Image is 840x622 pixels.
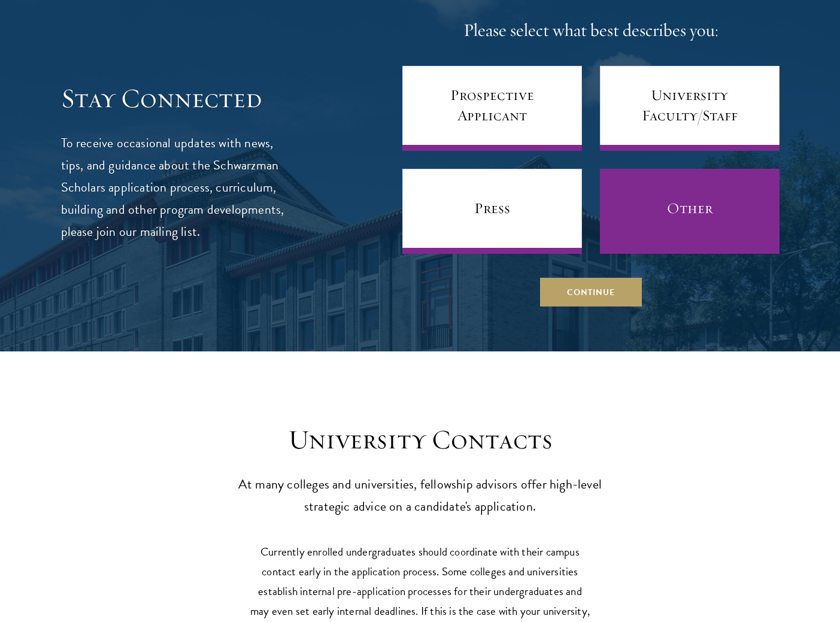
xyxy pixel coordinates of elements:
[402,169,582,254] a: Press
[600,169,780,254] a: Other
[235,423,606,457] h3: University Contacts
[402,19,780,43] h4: Please select what best describes you:
[61,132,286,243] p: To receive occasional updates with news, tips, and guidance about the Schwarzman Scholars applica...
[61,82,286,116] h3: Stay Connected
[235,474,606,518] p: At many colleges and universities, fellowship advisors offer high-level strategic advice on a can...
[600,66,780,151] a: University Faculty/Staff
[540,278,642,307] button: Continue
[402,66,582,151] a: Prospective Applicant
